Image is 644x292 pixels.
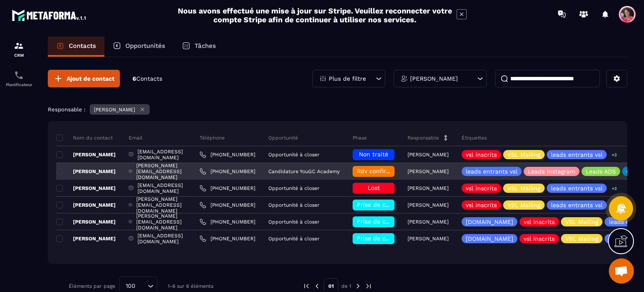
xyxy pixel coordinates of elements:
[313,282,321,290] img: prev
[200,235,255,242] a: [PHONE_NUMBER]
[528,168,575,174] p: Leads Instagram
[56,185,116,192] p: [PERSON_NAME]
[200,168,255,175] a: [PHONE_NUMBER]
[177,6,452,24] h2: Nous avons effectué une mise à jour sur Stripe. Veuillez reconnecter votre compte Stripe afin de ...
[507,152,540,158] p: VSL Mailing
[69,42,96,50] p: Contacts
[48,70,120,87] button: Ajout de contact
[56,168,116,175] p: [PERSON_NAME]
[168,283,213,289] p: 1-6 sur 6 éléments
[462,134,487,141] p: Étiquettes
[268,236,319,242] p: Opportunité à closer
[129,134,143,141] p: Email
[466,236,513,242] p: [DOMAIN_NAME]
[408,134,439,141] p: Responsable
[359,151,388,158] span: Non traité
[138,281,145,291] input: Search for option
[341,283,351,289] p: de 1
[48,37,104,57] a: Contacts
[195,42,216,50] p: Tâches
[357,218,434,225] span: Prise de contact effectuée
[408,168,449,174] p: [PERSON_NAME]
[136,75,162,82] span: Contacts
[2,64,36,93] a: schedulerschedulerPlanificateur
[56,151,116,158] p: [PERSON_NAME]
[466,152,497,158] p: vsl inscrits
[408,202,449,208] p: [PERSON_NAME]
[354,282,362,290] img: next
[268,168,340,174] p: Candidature YouGC Academy
[67,74,114,83] span: Ajout de contact
[268,219,319,225] p: Opportunité à closer
[408,152,449,158] p: [PERSON_NAME]
[268,202,319,208] p: Opportunité à closer
[565,219,598,225] p: VSL Mailing
[104,37,174,57] a: Opportunités
[357,201,434,208] span: Prise de contact effectuée
[268,185,319,191] p: Opportunité à closer
[357,168,404,174] span: Rdv confirmé ✅
[609,258,634,284] a: Ouvrir le chat
[329,76,366,82] p: Plus de filtre
[200,218,255,225] a: [PHONE_NUMBER]
[2,34,36,64] a: formationformationCRM
[357,235,434,242] span: Prise de contact effectuée
[200,151,255,158] a: [PHONE_NUMBER]
[56,235,116,242] p: [PERSON_NAME]
[524,219,555,225] p: vsl inscrits
[410,76,458,82] p: [PERSON_NAME]
[565,236,598,242] p: VSL Mailing
[507,202,540,208] p: VSL Mailing
[466,219,513,225] p: [DOMAIN_NAME]
[586,168,616,174] p: Leads ADS
[524,236,555,242] p: vsl inscrits
[14,70,24,80] img: scheduler
[200,202,255,208] a: [PHONE_NUMBER]
[132,75,162,83] p: 6
[551,185,602,191] p: leads entrants vsl
[48,106,86,113] p: Responsable :
[466,202,497,208] p: vsl inscrits
[466,185,497,191] p: vsl inscrits
[56,134,113,141] p: Nom du contact
[609,150,620,159] p: +3
[56,218,116,225] p: [PERSON_NAME]
[2,82,36,87] p: Planificateur
[507,185,540,191] p: VSL Mailing
[200,185,255,192] a: [PHONE_NUMBER]
[2,53,36,58] p: CRM
[56,202,116,208] p: [PERSON_NAME]
[609,184,620,193] p: +3
[12,8,87,23] img: logo
[551,202,602,208] p: leads entrants vsl
[551,152,602,158] p: leads entrants vsl
[200,134,225,141] p: Téléphone
[365,282,372,290] img: next
[14,41,24,51] img: formation
[268,152,319,158] p: Opportunité à closer
[69,283,115,289] p: Éléments par page
[408,236,449,242] p: [PERSON_NAME]
[408,219,449,225] p: [PERSON_NAME]
[94,107,135,113] p: [PERSON_NAME]
[174,37,224,57] a: Tâches
[466,168,517,174] p: leads entrants vsl
[368,184,380,191] span: Lost
[125,42,165,50] p: Opportunités
[303,282,310,290] img: prev
[123,281,138,291] span: 100
[353,134,367,141] p: Phase
[268,134,298,141] p: Opportunité
[408,185,449,191] p: [PERSON_NAME]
